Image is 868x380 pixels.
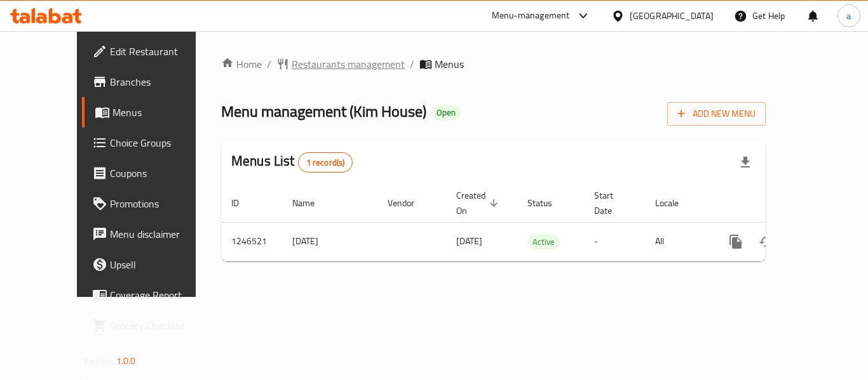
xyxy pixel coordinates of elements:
[298,152,353,173] div: Total records count
[492,8,570,23] div: Menu-management
[584,222,645,261] td: -
[388,195,431,211] span: Vendor
[82,97,222,128] a: Menus
[110,74,212,89] span: Branches
[83,353,114,369] span: Version:
[846,9,851,23] span: a
[721,226,751,257] button: more
[527,234,560,249] div: Active
[276,56,405,72] a: Restaurants management
[221,56,766,72] nav: breadcrumb
[645,222,710,261] td: All
[667,102,766,126] button: Add New Menu
[231,152,353,173] h2: Menus List
[82,67,222,97] a: Branches
[82,188,222,219] a: Promotions
[435,56,464,72] span: Menus
[456,233,482,249] span: [DATE]
[410,56,414,72] li: /
[527,235,560,249] span: Active
[110,257,212,272] span: Upsell
[231,195,255,211] span: ID
[292,195,331,211] span: Name
[82,128,222,158] a: Choice Groups
[292,56,405,72] span: Restaurants management
[221,222,282,261] td: 1246521
[677,106,756,122] span: Add New Menu
[110,44,212,59] span: Edit Restaurant
[110,135,212,150] span: Choice Groups
[730,147,761,178] div: Export file
[110,166,212,181] span: Coupons
[594,188,630,218] span: Start Date
[221,56,262,72] a: Home
[82,310,222,341] a: Grocery Checklist
[82,36,222,67] a: Edit Restaurant
[655,195,695,211] span: Locale
[267,56,271,72] li: /
[299,157,353,169] span: 1 record(s)
[110,226,212,242] span: Menu disclaimer
[630,9,714,23] div: [GEOGRAPHIC_DATA]
[110,196,212,211] span: Promotions
[116,353,136,369] span: 1.0.0
[82,219,222,249] a: Menu disclaimer
[82,280,222,310] a: Coverage Report
[431,105,461,121] div: Open
[110,287,212,303] span: Coverage Report
[456,188,502,218] span: Created On
[82,158,222,188] a: Coupons
[110,318,212,333] span: Grocery Checklist
[112,105,212,120] span: Menus
[527,195,569,211] span: Status
[751,226,782,257] button: Change Status
[282,222,377,261] td: [DATE]
[431,107,461,118] span: Open
[82,249,222,280] a: Upsell
[221,97,426,126] span: Menu management ( Kim House )
[710,184,853,223] th: Actions
[221,184,853,261] table: enhanced table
